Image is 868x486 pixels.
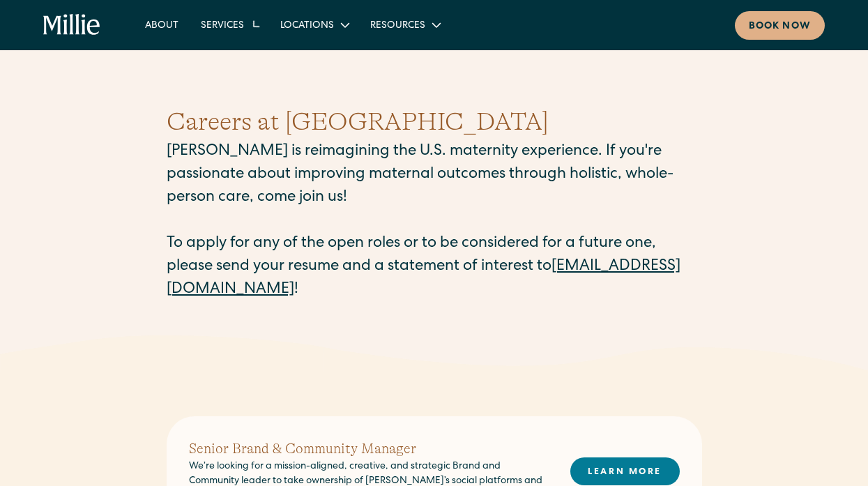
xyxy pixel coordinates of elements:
[735,11,825,40] a: Book now
[749,20,811,34] div: Book now
[167,103,702,141] h1: Careers at [GEOGRAPHIC_DATA]
[269,13,359,36] div: Locations
[43,14,100,36] a: home
[370,19,425,33] div: Resources
[190,13,269,36] div: Services
[359,13,450,36] div: Resources
[201,19,244,33] div: Services
[134,13,190,36] a: About
[189,439,548,460] h2: Senior Brand & Community Manager
[570,457,680,485] a: LEARN MORE
[167,141,702,302] p: [PERSON_NAME] is reimagining the U.S. maternity experience. If you're passionate about improving ...
[280,19,334,33] div: Locations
